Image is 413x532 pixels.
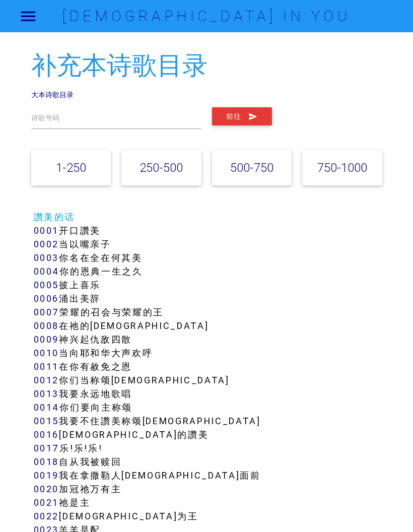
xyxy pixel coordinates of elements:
[34,211,76,223] a: 讚美的话
[56,160,86,175] a: 1-250
[34,347,59,359] a: 0010
[31,52,382,80] h2: 补充本诗歌目录
[34,279,59,291] a: 0005
[34,293,59,304] a: 0006
[34,483,59,495] a: 0020
[34,415,59,427] a: 0015
[34,225,59,236] a: 0001
[34,252,59,263] a: 0003
[34,334,59,345] a: 0009
[34,374,59,386] a: 0012
[34,238,59,250] a: 0002
[34,320,59,331] a: 0008
[34,470,59,481] a: 0019
[34,510,59,522] a: 0022
[317,160,367,175] a: 750-1000
[31,90,74,99] a: 大本诗歌目录
[212,107,272,125] button: 前往
[34,265,60,277] a: 0004
[34,388,59,400] a: 0013
[34,497,59,508] a: 0021
[34,306,60,318] a: 0007
[34,402,60,413] a: 0014
[140,160,183,175] a: 250-500
[34,456,59,468] a: 0018
[230,160,273,175] a: 500-750
[34,361,59,372] a: 0011
[34,429,59,440] a: 0016
[31,113,59,123] label: 诗歌号码
[34,442,60,454] a: 0017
